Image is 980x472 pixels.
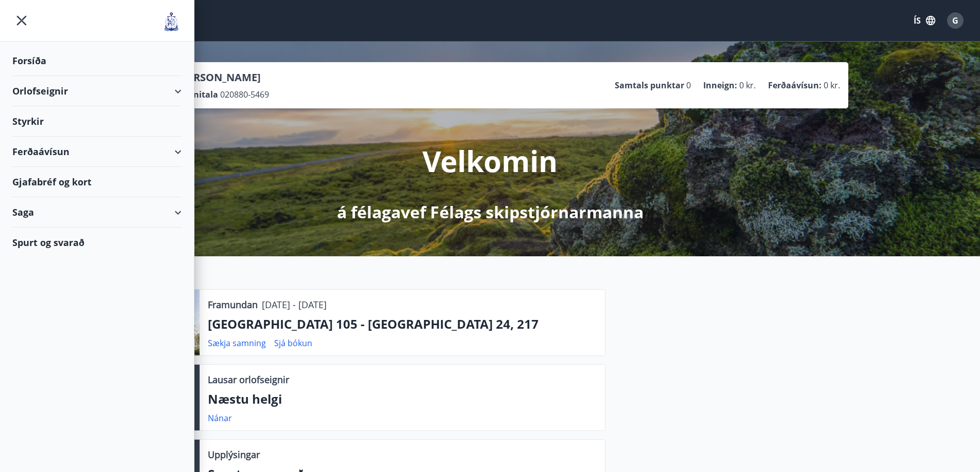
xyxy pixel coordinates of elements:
[12,197,182,228] div: Saga
[161,11,182,32] img: union_logo
[952,15,958,26] span: G
[337,201,644,223] p: á félagavef Félags skipstjórnarmanna
[703,80,737,91] p: Inneign :
[739,80,756,91] span: 0 kr.
[686,80,691,91] span: 0
[12,11,31,30] button: menu
[177,70,269,85] p: [PERSON_NAME]
[943,8,968,33] button: G
[12,76,182,106] div: Orlofseignir
[12,106,182,137] div: Styrkir
[12,137,182,167] div: Ferðaávísun
[208,298,258,311] p: Framundan
[220,89,269,100] span: 020880-5469
[768,80,822,91] p: Ferðaávísun :
[177,89,218,100] p: Kennitala
[262,298,327,311] p: [DATE] - [DATE]
[12,228,182,257] div: Spurt og svarað
[12,167,182,197] div: Gjafabréf og kort
[208,412,232,424] a: Nánar
[208,337,266,349] a: Sækja samning
[208,448,260,461] p: Upplýsingar
[908,11,941,30] button: ÍS
[615,80,684,91] p: Samtals punktar
[208,390,597,408] p: Næstu helgi
[208,373,289,386] p: Lausar orlofseignir
[422,141,558,180] p: Velkomin
[12,46,182,76] div: Forsíða
[208,315,597,333] p: [GEOGRAPHIC_DATA] 105 - [GEOGRAPHIC_DATA] 24, 217
[274,337,312,349] a: Sjá bókun
[824,80,840,91] span: 0 kr.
